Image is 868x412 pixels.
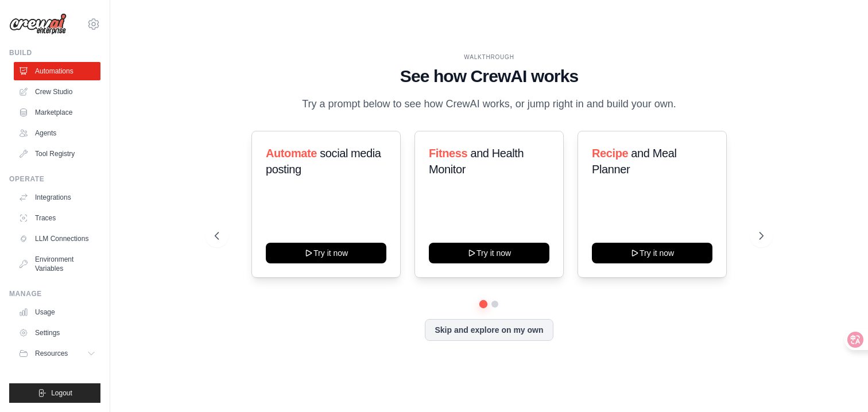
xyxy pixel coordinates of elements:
[425,319,553,341] button: Skip and explore on my own
[592,243,712,263] button: Try it now
[592,147,628,160] span: Recipe
[215,66,764,87] h1: See how CrewAI works
[14,209,100,227] a: Traces
[9,383,100,403] button: Logout
[14,83,100,101] a: Crew Studio
[14,188,100,207] a: Integrations
[9,48,100,57] div: Build
[14,230,100,248] a: LLM Connections
[429,147,467,160] span: Fitness
[14,103,100,122] a: Marketplace
[429,243,549,263] button: Try it now
[14,303,100,321] a: Usage
[14,145,100,163] a: Tool Registry
[14,62,100,80] a: Automations
[266,147,317,160] span: Automate
[266,243,386,263] button: Try it now
[14,250,100,278] a: Environment Variables
[14,324,100,342] a: Settings
[215,53,764,61] div: WALKTHROUGH
[9,13,67,35] img: Logo
[592,147,676,176] span: and Meal Planner
[429,147,524,176] span: and Health Monitor
[9,289,100,298] div: Manage
[266,147,381,176] span: social media posting
[51,388,72,398] span: Logout
[296,96,682,112] p: Try a prompt below to see how CrewAI works, or jump right in and build your own.
[14,124,100,142] a: Agents
[14,344,100,363] button: Resources
[35,349,68,358] span: Resources
[9,174,100,184] div: Operate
